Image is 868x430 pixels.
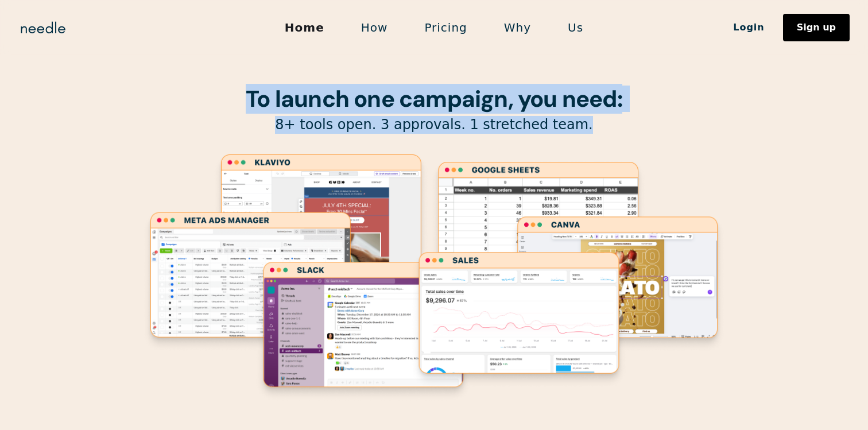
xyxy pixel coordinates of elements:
[486,16,549,40] a: Why
[549,16,602,40] a: Us
[141,116,727,134] p: 8+ tools open. 3 approvals. 1 stretched team.
[797,23,836,32] div: Sign up
[715,18,783,37] a: Login
[266,16,343,40] a: Home
[783,14,850,41] a: Sign up
[343,16,406,40] a: How
[406,16,485,40] a: Pricing
[246,84,622,114] strong: To launch one campaign, you need:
